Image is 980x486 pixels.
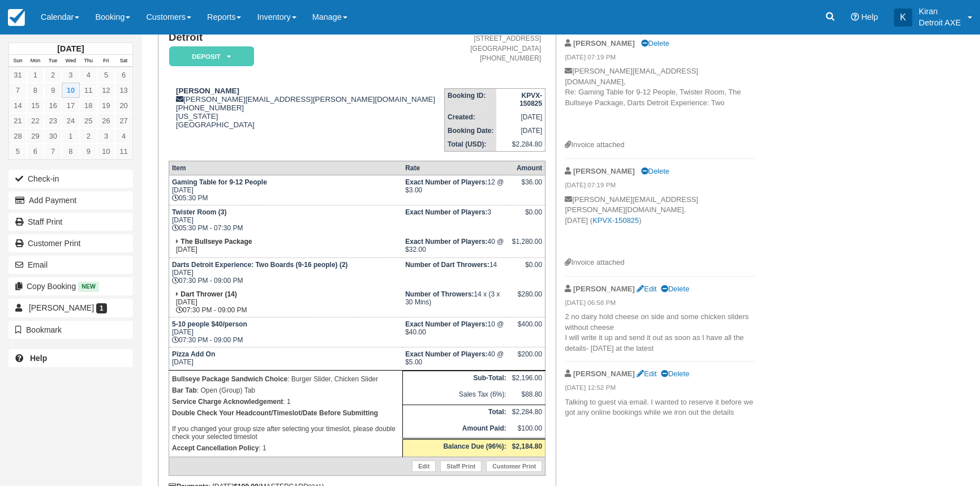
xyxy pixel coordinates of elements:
strong: 5-10 people $40/person [172,320,247,328]
div: $200.00 [512,350,542,367]
strong: Bar Tab [172,386,197,394]
strong: [PERSON_NAME] [573,39,635,48]
a: 1 [62,128,79,144]
a: 2 [44,67,62,83]
td: [DATE] [169,347,402,370]
td: [DATE] 07:30 PM - 09:00 PM [169,287,402,317]
th: Total (USD): [445,137,497,152]
a: 22 [27,113,44,128]
a: Delete [661,369,689,378]
a: 21 [9,113,27,128]
th: Rate [402,161,509,175]
a: Delete [661,285,689,293]
p: [PERSON_NAME][EMAIL_ADDRESS][PERSON_NAME][DOMAIN_NAME], [DATE] ( ) [565,195,755,257]
a: 4 [115,128,132,144]
a: 13 [115,83,132,98]
a: 28 [9,128,27,144]
a: 16 [44,98,62,113]
th: Sun [9,55,27,67]
span: Help [861,12,878,21]
strong: Twister Room (3) [172,208,226,216]
a: 30 [44,128,62,144]
a: 3 [97,128,115,144]
th: Sat [115,55,132,67]
a: 14 [9,98,27,113]
a: 10 [62,83,79,98]
th: Sub-Total: [402,371,509,388]
span: 1 [96,303,107,313]
button: Check-in [8,170,133,188]
div: K [894,8,912,27]
th: Item [169,161,402,175]
strong: Dart Thrower (14) [180,290,237,298]
a: 11 [115,144,132,159]
a: 17 [62,98,79,113]
strong: The Bullseye Package [180,238,252,246]
td: $2,196.00 [509,371,545,388]
em: [DATE] 07:19 PM [565,180,755,193]
button: Add Payment [8,191,133,209]
a: 3 [62,67,79,83]
a: 8 [62,144,79,159]
a: 11 [80,83,97,98]
td: [DATE] 05:30 PM - 07:30 PM [169,205,402,235]
th: Thu [80,55,97,67]
a: Staff Print [440,461,482,472]
a: 10 [97,144,115,159]
b: Double Check Your Headcount/Timeslot/Date Before Submitting [172,409,378,417]
p: : Open (Group) Tab [172,385,399,396]
img: checkfront-main-nav-mini-logo.png [8,9,25,26]
td: $2,284.80 [496,137,545,152]
div: $36.00 [512,178,542,195]
a: Customer Print [8,234,133,252]
div: $0.00 [512,208,542,225]
strong: [PERSON_NAME] [176,87,239,95]
b: Help [30,354,47,363]
p: If you changed your group size after selecting your timeslot, please double check your selected t... [172,407,399,442]
a: 18 [80,98,97,113]
strong: [PERSON_NAME] [573,167,635,175]
i: Help [851,13,859,21]
th: Total: [402,405,509,422]
a: Help [8,349,133,367]
div: $1,280.00 [512,238,542,255]
strong: Pizza Add On [172,350,215,358]
p: [PERSON_NAME][EMAIL_ADDRESS][DOMAIN_NAME], Re: Gaming Table for 9-12 People, Twister Room, The Bu... [565,66,755,140]
a: 29 [27,128,44,144]
div: $280.00 [512,290,542,307]
th: Fri [97,55,115,67]
button: Copy Booking New [8,277,133,295]
th: Created: [445,110,497,124]
a: Staff Print [8,213,133,231]
strong: Number of Dart Throwers [405,261,489,269]
td: Sales Tax (6%): [402,388,509,405]
strong: [DATE] [57,44,84,53]
em: [DATE] 12:52 PM [565,383,755,395]
a: Edit [637,285,656,293]
td: 40 @ $32.00 [402,235,509,258]
em: Deposit [169,46,254,66]
p: 2 no dairy hold cheese on side and some chicken sliders without cheese I will write it up and sen... [565,312,755,354]
td: 14 [402,257,509,287]
strong: Exact Number of Players [405,238,487,246]
p: : Burger Slider, Chicken Slider [172,373,399,385]
a: Delete [641,39,669,48]
a: Delete [641,167,669,175]
td: 12 @ $3.00 [402,175,509,205]
strong: Exact Number of Players [405,350,487,358]
button: Email [8,256,133,274]
a: 6 [27,144,44,159]
a: 9 [80,144,97,159]
strong: KPVX-150825 [519,92,542,107]
div: Invoice attached [565,257,755,268]
a: 25 [80,113,97,128]
div: Invoice attached [565,140,755,150]
em: [DATE] 07:19 PM [565,53,755,65]
strong: [PERSON_NAME] [573,369,635,378]
div: [PERSON_NAME][EMAIL_ADDRESS][PERSON_NAME][DOMAIN_NAME] [PHONE_NUMBER] [US_STATE] [GEOGRAPHIC_DATA] [169,87,444,129]
a: 15 [27,98,44,113]
td: [DATE] [169,235,402,258]
a: 12 [97,83,115,98]
th: Amount Paid: [402,422,509,439]
address: Detroit Axe & The Corner [STREET_ADDRESS] [GEOGRAPHIC_DATA] [PHONE_NUMBER] [449,24,541,63]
